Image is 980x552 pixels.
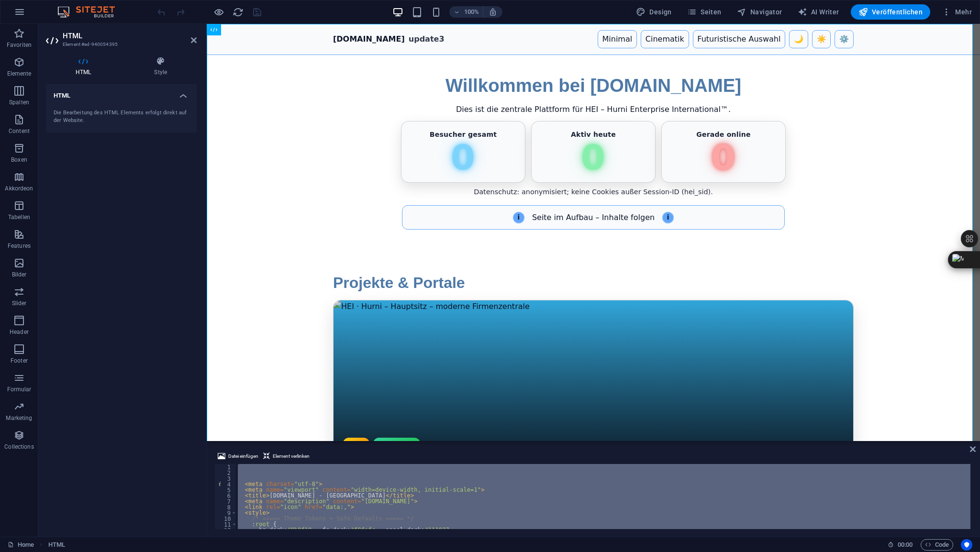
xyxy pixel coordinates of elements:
h4: HTML [46,84,197,101]
h2: HTML [63,32,197,40]
h6: Session-Zeit [888,539,913,551]
button: Design [632,4,676,20]
h3: Element #ed-940054395 [63,40,178,49]
span: Veröffentlichen [858,7,923,17]
span: Navigator [737,7,782,17]
div: 5 [215,487,237,493]
button: Navigator [733,4,786,20]
h4: Style [124,56,197,77]
span: : [904,541,906,548]
div: 10 [215,516,237,521]
button: Code [921,539,953,551]
div: 2 [215,470,237,475]
h4: HTML [46,56,124,77]
div: 7 [215,498,237,504]
button: Element verlinken [262,451,311,462]
div: 8 [215,504,237,510]
span: Element verlinken [273,451,310,462]
button: reload [232,6,244,18]
i: Seite neu laden [233,7,244,18]
span: Code [925,539,949,551]
div: 6 [215,493,237,498]
button: Seiten [683,4,725,20]
div: Design (Strg+Alt+Y) [632,4,676,20]
button: Veröffentlichen [851,4,930,20]
span: Datei einfügen [228,451,258,462]
span: Seiten [687,7,722,17]
i: Bei Größenänderung Zoomstufe automatisch an das gewählte Gerät anpassen. [489,8,497,16]
span: Design [636,7,672,17]
button: AI Writer [794,4,843,20]
div: 3 [215,475,237,481]
button: Usercentrics [961,539,972,551]
div: 9 [215,510,237,516]
button: Mehr [938,4,976,20]
span: AI Writer [798,7,839,17]
div: Die Bearbeitung des HTML Elements erfolgt direkt auf der Website. [54,109,189,125]
div: 1 [215,464,237,470]
div: 11 [215,521,237,527]
div: 4 [215,481,237,487]
h6: 100% [464,6,479,18]
span: 00 00 [898,539,913,551]
button: Datei einfügen [216,451,260,462]
div: 12 [215,527,237,533]
button: 100% [449,6,483,18]
span: Mehr [942,7,972,17]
